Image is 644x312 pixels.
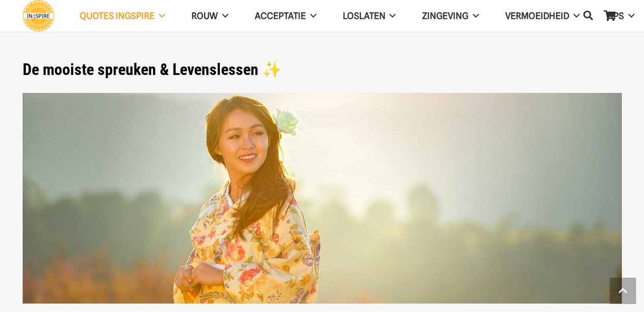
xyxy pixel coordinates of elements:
a: QUOTES INGSPIRE [66,3,178,30]
a: Terug naar top [610,278,636,304]
span: Zingeving [422,11,468,21]
span: Acceptatie [255,11,306,21]
a: Loslaten [330,3,409,30]
a: Acceptatie [242,3,330,30]
span: VERMOEIDHEID [505,11,569,21]
span: ROUW [191,11,218,21]
a: VERMOEIDHEID [492,3,593,30]
span: QUOTES INGSPIRE [80,11,155,21]
img: De mooiste wijsheden, spreuken en citaten over het Leven van Inge Ingspire.nl [23,93,622,304]
a: ROUW [178,3,242,30]
span: TIPS [606,11,624,21]
h1: De mooiste spreuken & Levenslessen ✨ [23,60,622,79]
span: Loslaten [343,11,386,21]
a: Zingeving [409,3,492,30]
a: Zoeken [578,3,599,29]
